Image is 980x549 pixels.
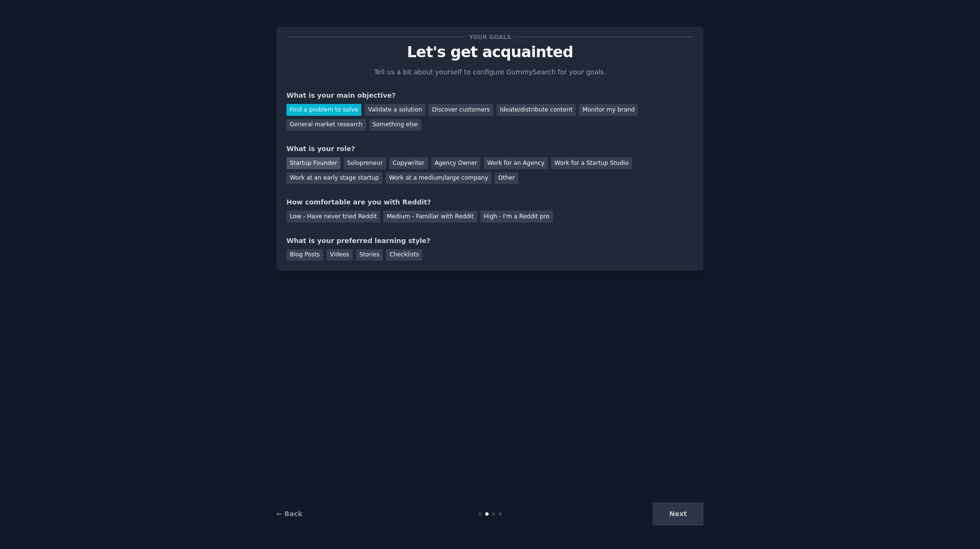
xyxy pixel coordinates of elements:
[579,104,638,116] div: Monitor my brand
[386,173,491,184] div: Work at a medium/large company
[431,157,480,169] div: Agency Owner
[286,197,694,207] div: How comfortable are you with Reddit?
[369,119,421,131] div: Something else
[467,32,513,42] span: Your goals
[429,104,493,116] div: Discover customers
[480,211,553,223] div: High - I'm a Reddit pro
[286,211,380,223] div: Low - Have never tried Reddit
[286,173,382,184] div: Work at an early stage startup
[497,104,576,116] div: Ideate/distribute content
[286,144,694,154] div: What is your role?
[356,249,383,261] div: Stories
[286,104,361,116] div: Find a problem to solve
[484,157,548,169] div: Work for an Agency
[386,249,422,261] div: Checklists
[286,249,323,261] div: Blog Posts
[286,236,694,246] div: What is your preferred learning style?
[389,157,428,169] div: Copywriter
[383,211,477,223] div: Medium - Familiar with Reddit
[344,157,386,169] div: Solopreneur
[365,104,425,116] div: Validate a solution
[286,91,694,101] div: What is your main objective?
[286,119,366,131] div: General market research
[286,157,340,169] div: Startup Founder
[551,157,632,169] div: Work for a Startup Studio
[370,67,610,77] p: Tell us a bit about yourself to configure GummySearch for your goals.
[286,44,694,61] p: Let's get acquainted
[276,510,302,518] a: ← Back
[495,173,518,184] div: Other
[327,249,353,261] div: Videos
